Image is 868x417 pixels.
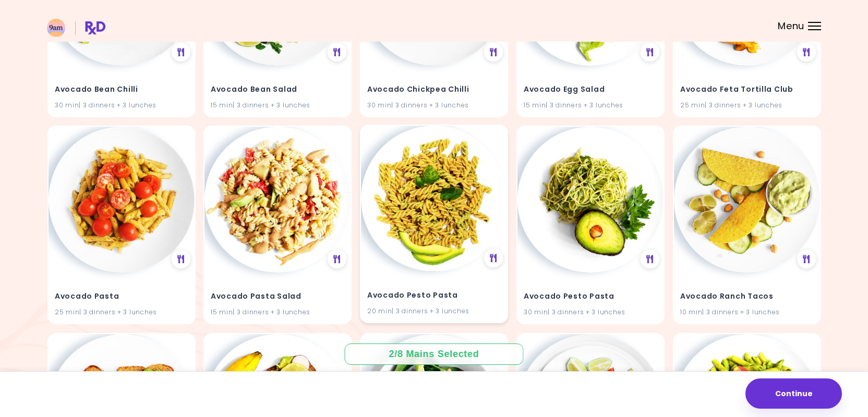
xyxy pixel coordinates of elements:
div: 10 min | 3 dinners + 3 lunches [680,307,814,317]
div: 30 min | 3 dinners + 3 lunches [55,100,188,110]
h4: Avocado Ranch Tacos [680,289,814,305]
div: 15 min | 3 dinners + 3 lunches [211,100,344,110]
h4: Avocado Pasta [55,289,188,305]
h4: Avocado Bean Chilli [55,81,188,98]
h4: Avocado Feta Tortilla Club [680,81,814,98]
button: Continue [745,378,842,409]
div: 30 min | 3 dinners + 3 lunches [524,307,657,317]
h4: Avocado Pesto Pasta [524,289,657,305]
img: RxDiet [47,19,105,37]
div: See Meal Plan [797,250,815,268]
h4: Avocado Chickpea Chilli [367,81,501,98]
h4: Avocado Pesto Pasta [367,288,501,304]
div: 15 min | 3 dinners + 3 lunches [524,100,657,110]
h4: Avocado Pasta Salad [211,289,344,305]
div: 30 min | 3 dinners + 3 lunches [367,100,501,110]
span: Menu [778,21,804,31]
div: See Meal Plan [484,249,503,267]
div: See Meal Plan [328,250,346,268]
div: See Meal Plan [171,43,190,62]
div: See Meal Plan [484,43,503,62]
h4: Avocado Bean Salad [211,81,344,98]
div: See Meal Plan [328,43,346,62]
div: 25 min | 3 dinners + 3 lunches [55,307,188,317]
div: 2 / 8 Mains Selected [381,348,487,361]
div: 25 min | 3 dinners + 3 lunches [680,100,814,110]
div: See Meal Plan [641,43,659,62]
div: 15 min | 3 dinners + 3 lunches [211,307,344,317]
div: 20 min | 3 dinners + 3 lunches [367,306,501,316]
h4: Avocado Egg Salad [524,81,657,98]
div: See Meal Plan [641,250,659,268]
div: See Meal Plan [797,43,815,62]
div: See Meal Plan [171,250,190,268]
